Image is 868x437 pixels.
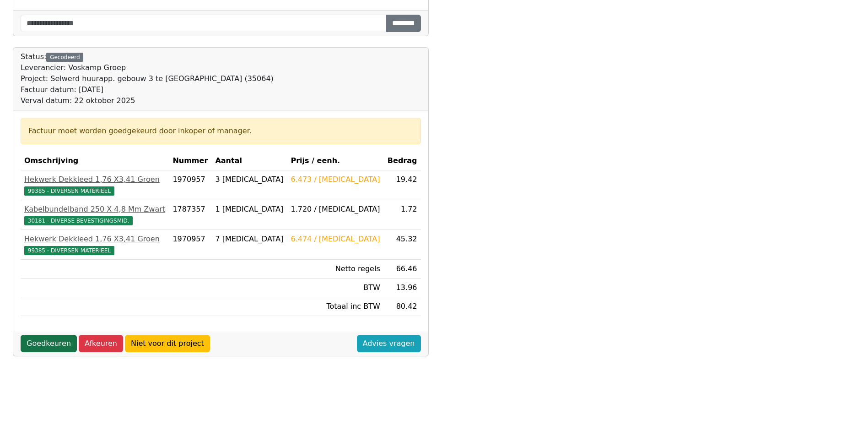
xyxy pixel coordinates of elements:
td: 66.46 [384,260,421,279]
div: 3 [MEDICAL_DATA] [215,174,283,185]
td: 45.32 [384,230,421,260]
a: Advies vragen [357,335,421,352]
th: Prijs / eenh. [287,152,383,170]
a: Hekwerk Dekkleed 1,76 X3,41 Groen99385 - DIVERSEN MATERIEEL [24,174,165,196]
a: Hekwerk Dekkleed 1,76 X3,41 Groen99385 - DIVERSEN MATERIEEL [24,234,165,256]
div: 6.473 / [MEDICAL_DATA] [291,174,380,185]
span: 99385 - DIVERSEN MATERIEEL [24,246,114,255]
div: 1.720 / [MEDICAL_DATA] [291,204,380,215]
span: 99385 - DIVERSEN MATERIEEL [24,186,114,196]
div: Hekwerk Dekkleed 1,76 X3,41 Groen [24,174,165,185]
td: 1970957 [169,170,211,200]
div: Verval datum: 22 oktober 2025 [21,95,274,106]
td: 1.72 [384,200,421,230]
th: Nummer [169,152,211,170]
div: Gecodeerd [46,53,83,62]
td: 1787357 [169,200,211,230]
a: Afkeuren [79,335,123,352]
th: Omschrijving [21,152,169,170]
div: Leverancier: Voskamp Groep [21,62,274,73]
span: 30181 - DIVERSE BEVESTIGINGSMID. [24,216,133,225]
div: 7 [MEDICAL_DATA] [215,234,283,245]
div: 1 [MEDICAL_DATA] [215,204,283,215]
td: 1970957 [169,230,211,260]
div: Factuur moet worden goedgekeurd door inkoper of manager. [28,126,413,137]
td: 13.96 [384,279,421,297]
th: Bedrag [384,152,421,170]
div: Factuur datum: [DATE] [21,84,274,95]
a: Niet voor dit project [125,335,210,352]
a: Kabelbundelband 250 X 4,8 Mm Zwart30181 - DIVERSE BEVESTIGINGSMID. [24,204,165,226]
th: Aantal [211,152,287,170]
div: Project: Selwerd huurapp. gebouw 3 te [GEOGRAPHIC_DATA] (35064) [21,73,274,84]
td: 19.42 [384,170,421,200]
div: Kabelbundelband 250 X 4,8 Mm Zwart [24,204,165,215]
td: 80.42 [384,297,421,316]
div: 6.474 / [MEDICAL_DATA] [291,234,380,245]
a: Goedkeuren [21,335,77,352]
td: Totaal inc BTW [287,297,383,316]
div: Hekwerk Dekkleed 1,76 X3,41 Groen [24,234,165,245]
div: Status: [21,51,274,106]
td: Netto regels [287,260,383,279]
td: BTW [287,279,383,297]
